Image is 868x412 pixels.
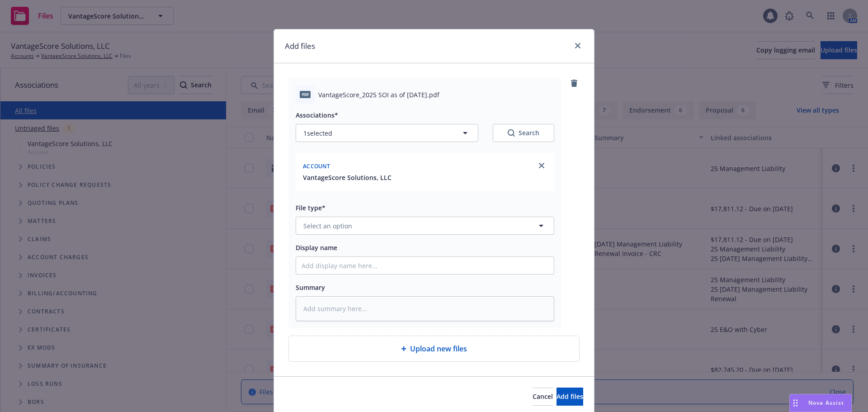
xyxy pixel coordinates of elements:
span: Display name [296,243,337,252]
span: pdf [300,91,311,98]
input: Add display name here... [296,257,554,274]
h1: Add files [285,40,315,52]
div: Upload new files [288,336,580,362]
span: Add files [557,392,583,401]
span: Cancel [533,392,553,401]
span: Nova Assist [808,399,844,407]
a: close [536,160,547,171]
button: Cancel [533,388,553,406]
button: Select an option [296,217,554,235]
span: Summary [296,283,325,292]
span: Upload new files [410,343,467,354]
a: remove [569,78,580,89]
a: close [572,40,583,51]
span: File type* [296,204,325,212]
span: 1 selected [303,128,332,138]
span: Account [303,162,330,170]
svg: Search [508,129,515,137]
button: Nova Assist [789,394,852,412]
button: 1selected [296,124,478,142]
span: Associations* [296,111,338,119]
span: Select an option [303,221,352,231]
div: Drag to move [790,394,801,412]
span: VantageScore_2025 SOI as of [DATE].pdf [318,90,439,99]
div: Search [508,128,539,137]
button: VantageScore Solutions, LLC [303,173,392,182]
button: Add files [557,388,583,406]
button: SearchSearch [493,124,554,142]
